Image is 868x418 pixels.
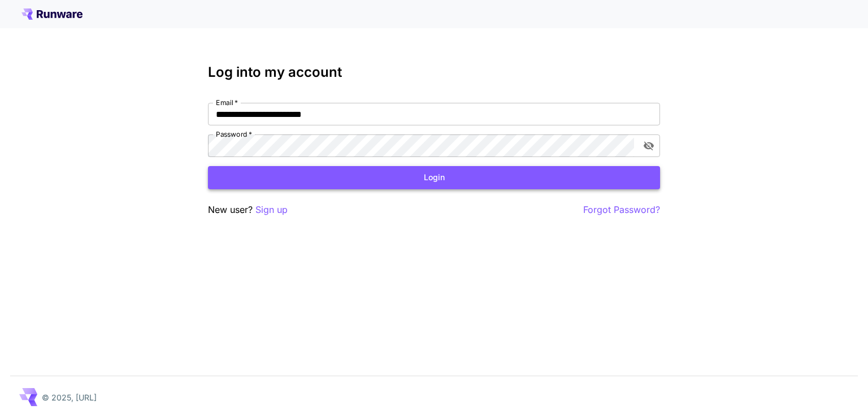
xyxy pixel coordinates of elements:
[208,64,660,80] h3: Log into my account
[208,203,288,217] p: New user?
[255,203,288,217] button: Sign up
[208,166,660,189] button: Login
[216,98,238,107] label: Email
[583,203,660,217] button: Forgot Password?
[42,391,97,403] p: © 2025, [URL]
[216,129,252,139] label: Password
[639,136,659,156] button: toggle password visibility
